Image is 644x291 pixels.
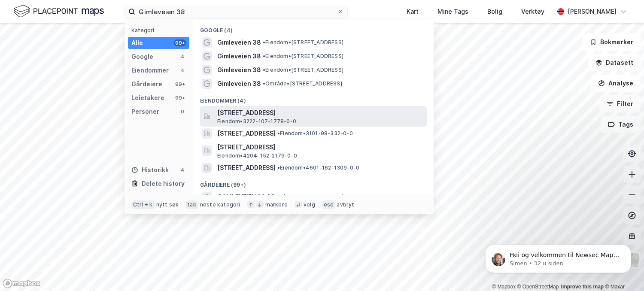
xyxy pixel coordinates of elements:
span: • [263,67,265,73]
div: Gårdeiere [131,79,162,89]
div: Google (4) [193,20,434,36]
div: markere [265,201,288,208]
span: [STREET_ADDRESS] [217,108,423,118]
span: Gimleveien 38 [217,65,261,75]
div: 4 [179,53,186,60]
span: • [276,194,279,200]
a: Improve this map [561,284,604,290]
div: Delete history [142,179,185,189]
div: 4 [179,67,186,74]
div: Eiendommer [131,65,169,76]
div: Kart [407,6,419,17]
div: Mine Tags [437,6,468,17]
span: Eiendom • 3101-98-332-0-0 [277,130,353,137]
span: Eiendom • [STREET_ADDRESS] [263,39,343,46]
button: Filter [599,95,641,112]
button: Datasett [588,54,641,71]
span: Område • [STREET_ADDRESS] [263,80,342,87]
div: tab [185,200,198,209]
div: Gårdeiere (99+) [193,175,434,190]
div: Leietakere [131,93,164,103]
a: Mapbox homepage [3,279,40,288]
span: • [263,53,265,59]
div: Historikk [131,165,169,175]
div: velg [304,201,315,208]
span: • [277,164,280,171]
div: Google [131,52,153,62]
div: avbryt [337,201,354,208]
button: Tags [601,116,641,133]
div: Verktøy [521,6,544,17]
span: Gimleveien 38 [217,51,261,61]
span: Gårdeiere • Utl. av egen/leid fast eiendom el. [276,194,398,200]
div: Alle [131,38,143,48]
a: OpenStreetMap [517,284,559,290]
a: Mapbox [492,284,516,290]
span: Eiendom • 4204-152-2179-0-0 [217,152,297,159]
div: 4 [179,167,186,173]
span: [STREET_ADDRESS] [217,163,276,173]
span: GAMLEVEIEN 32 AS [217,192,275,202]
iframe: Intercom notifications melding [472,227,644,287]
div: Ctrl + k [131,200,155,209]
div: Personer [131,106,159,117]
div: 99+ [174,39,186,46]
span: • [277,130,280,136]
span: • [263,80,265,87]
img: logo.f888ab2527a4732fd821a326f86c7f29.svg [14,4,104,19]
div: 0 [179,108,186,115]
button: Bokmerker [583,33,641,51]
input: Søk på adresse, matrikkel, gårdeiere, leietakere eller personer [135,5,337,18]
span: Eiendom • [STREET_ADDRESS] [263,53,343,60]
span: Gimleveien 38 [217,37,261,48]
div: nytt søk [156,201,179,208]
div: [PERSON_NAME] [568,6,617,17]
div: neste kategori [200,201,240,208]
div: 99+ [174,94,186,101]
div: esc [322,200,335,209]
span: Eiendom • 3222-107-1778-0-0 [217,118,296,125]
div: Eiendommer (4) [193,91,434,106]
button: Analyse [591,75,641,92]
span: Eiendom • [STREET_ADDRESS] [263,67,343,73]
div: Bolig [487,6,502,17]
span: • [263,39,265,45]
div: Kategori [131,27,189,33]
span: Gimleveien 38 [217,79,261,89]
div: 99+ [174,81,186,88]
span: [STREET_ADDRESS] [217,142,423,152]
span: Eiendom • 4601-162-1309-0-0 [277,164,359,171]
span: [STREET_ADDRESS] [217,128,276,139]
